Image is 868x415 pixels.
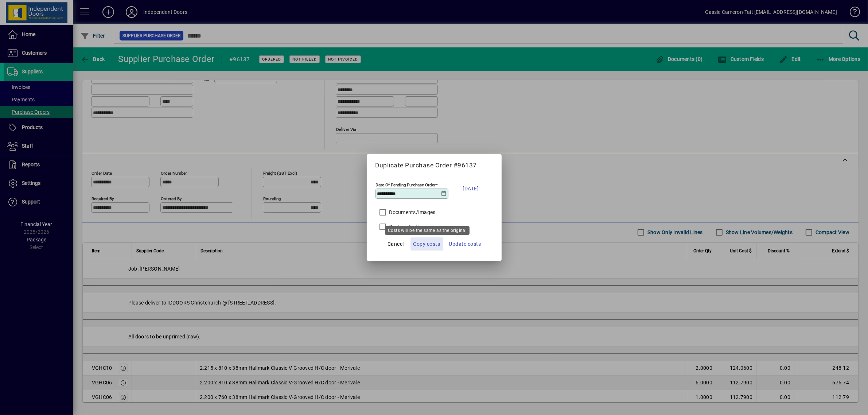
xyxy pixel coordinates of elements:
label: Documents/Images [388,209,436,216]
button: Cancel [384,237,408,251]
button: Update costs [446,237,484,251]
button: [DATE] [459,179,483,198]
button: Copy costs [410,237,443,251]
span: Update costs [449,240,481,248]
span: Cancel [388,240,404,248]
h5: Duplicate Purchase Order #96137 [375,162,493,169]
label: Custom Fields [388,223,423,230]
div: Costs will be the same as the original [385,226,470,235]
span: Copy costs [413,240,440,248]
span: [DATE] [463,184,479,193]
mat-label: Date Of Pending Purchase Order [376,182,436,187]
